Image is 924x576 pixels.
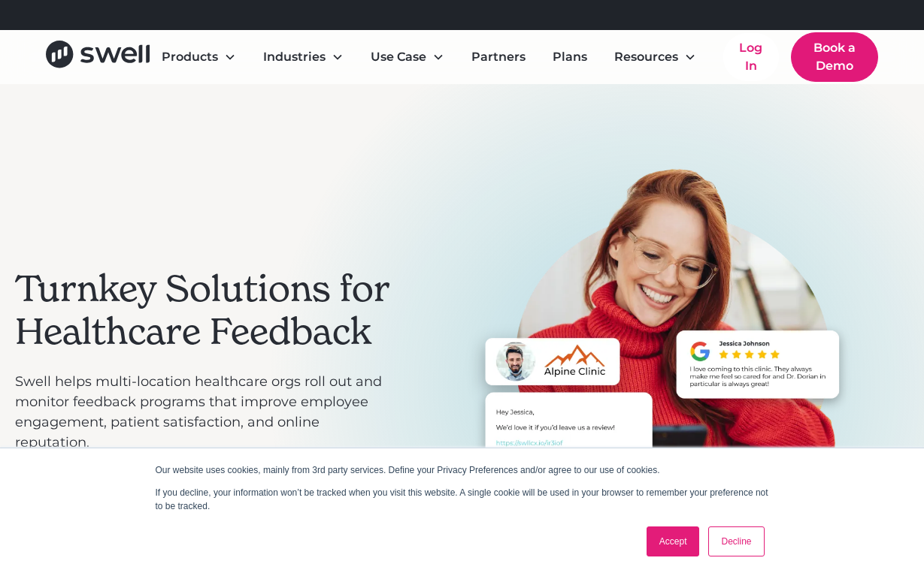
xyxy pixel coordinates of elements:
a: Book a Demo [791,32,878,82]
h2: Turnkey Solutions for Healthcare Feedback [15,267,392,354]
iframe: Chat Widget [659,414,924,576]
a: Partners [459,42,538,72]
a: Decline [708,526,764,556]
div: Resources [602,42,708,72]
div: 1 of 3 [407,168,909,559]
a: Accept [647,526,700,556]
div: Industries [263,48,326,66]
p: Our website uses cookies, mainly from 3rd party services. Define your Privacy Preferences and/or ... [156,463,769,477]
div: Products [150,42,248,72]
div: Products [162,48,218,66]
div: Use Case [371,48,426,66]
a: home [46,41,149,73]
a: Log In [723,33,779,81]
p: If you decline, your information won’t be tracked when you visit this website. A single cookie wi... [156,486,769,513]
div: Industries [251,42,356,72]
div: Resources [614,48,678,66]
p: Swell helps multi-location healthcare orgs roll out and monitor feedback programs that improve em... [15,372,392,453]
a: Plans [541,42,599,72]
div: Use Case [359,42,456,72]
